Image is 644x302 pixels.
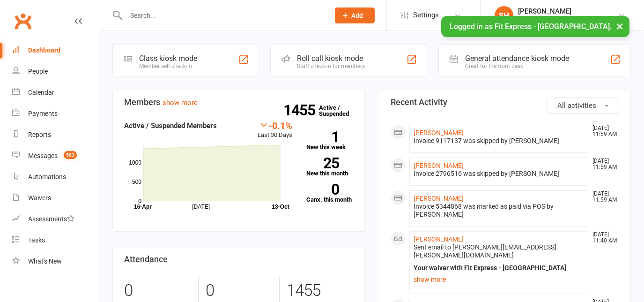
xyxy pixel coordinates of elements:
[12,40,99,61] a: Dashboard
[258,120,292,140] div: Last 30 Days
[28,215,74,223] div: Assessments
[12,251,99,272] a: What's New
[28,257,62,265] div: What's New
[547,98,619,113] button: All activities
[518,7,618,15] div: [PERSON_NAME]
[28,68,48,75] div: People
[163,98,198,107] a: show more
[12,166,99,188] a: Automations
[28,89,54,96] div: Calendar
[28,110,58,117] div: Payments
[391,98,620,107] h3: Recent Activity
[414,243,556,259] span: Sent email to [PERSON_NAME][EMAIL_ADDRESS][PERSON_NAME][DOMAIN_NAME]
[12,188,99,209] a: Waivers
[495,6,513,25] div: SH
[588,232,619,244] time: [DATE] 11:40 AM
[11,9,35,33] a: Clubworx
[306,182,339,196] strong: 0
[258,120,292,130] div: -0.1%
[414,162,464,169] a: [PERSON_NAME]
[283,103,319,117] strong: 1455
[414,235,464,243] a: [PERSON_NAME]
[297,63,365,69] div: Staff check-in for members
[12,103,99,124] a: Payments
[465,63,569,69] div: Great for the front desk
[139,63,197,69] div: Member self check-in
[28,46,60,54] div: Dashboard
[588,125,619,137] time: [DATE] 11:59 AM
[124,98,353,107] h3: Members
[414,264,585,272] div: Your waiver with Fit Express - [GEOGRAPHIC_DATA]
[518,15,618,24] div: Fit Express - [GEOGRAPHIC_DATA]
[351,12,363,19] span: Add
[12,124,99,145] a: Reports
[306,131,353,150] a: 1New this week
[64,151,77,159] span: 503
[611,16,628,36] button: ×
[28,131,51,138] div: Reports
[465,54,569,63] div: General attendance kiosk mode
[335,8,375,23] button: Add
[306,158,353,176] a: 25New this month
[414,195,464,202] a: [PERSON_NAME]
[12,61,99,82] a: People
[12,209,99,230] a: Assessments
[28,194,51,202] div: Waivers
[413,5,439,26] span: Settings
[414,129,464,136] a: [PERSON_NAME]
[557,101,596,110] span: All activities
[28,236,45,244] div: Tasks
[414,203,585,219] div: Invoice 5344868 was marked as paid via POS by [PERSON_NAME]
[414,273,585,286] a: show more
[450,22,612,31] span: Logged in as Fit Express - [GEOGRAPHIC_DATA].
[297,54,365,63] div: Roll call kiosk mode
[124,255,353,264] h3: Attendance
[12,230,99,251] a: Tasks
[588,191,619,203] time: [DATE] 11:59 AM
[306,184,353,203] a: 0Canx. this month
[588,158,619,170] time: [DATE] 11:59 AM
[414,170,585,178] div: Invoice 2796516 was skipped by [PERSON_NAME]
[12,145,99,166] a: Messages 503
[28,152,58,159] div: Messages
[124,121,217,130] strong: Active / Suspended Members
[123,9,323,22] input: Search...
[306,156,339,170] strong: 25
[139,54,197,63] div: Class kiosk mode
[28,173,66,181] div: Automations
[306,130,339,144] strong: 1
[319,98,360,124] a: 1455Active / Suspended
[414,137,585,145] div: Invoice 9117137 was skipped by [PERSON_NAME]
[12,82,99,103] a: Calendar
